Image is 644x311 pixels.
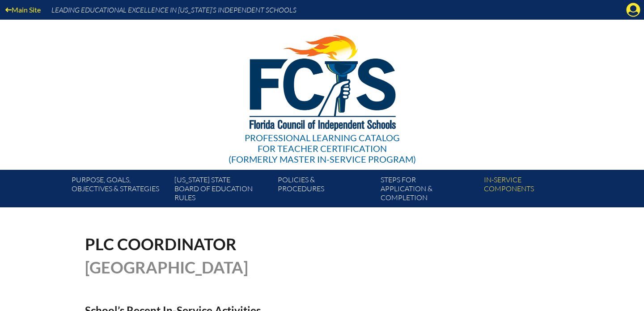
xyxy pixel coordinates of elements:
[2,4,44,16] a: Main Site
[274,173,377,207] a: Policies &Procedures
[258,143,387,154] span: for Teacher Certification
[626,3,640,17] svg: Manage account
[68,173,171,207] a: Purpose, goals,objectives & strategies
[377,173,480,207] a: Steps forapplication & completion
[85,257,248,277] span: [GEOGRAPHIC_DATA]
[85,234,237,254] span: PLC Coordinator
[230,20,415,142] img: FCISlogo221.eps
[480,173,583,207] a: In-servicecomponents
[229,132,416,164] div: Professional Learning Catalog (formerly Master In-service Program)
[171,173,274,207] a: [US_STATE] StateBoard of Education rules
[225,18,419,166] a: Professional Learning Catalog for Teacher Certification(formerly Master In-service Program)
